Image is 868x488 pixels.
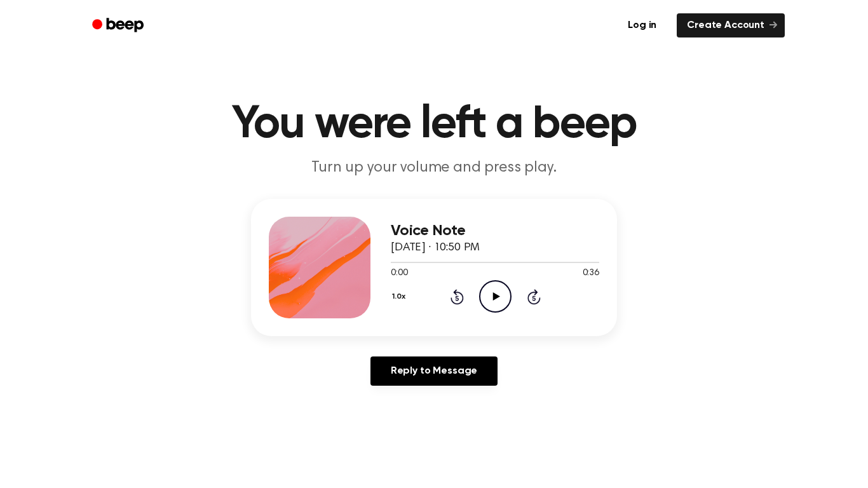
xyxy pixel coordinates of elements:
[391,222,599,240] h3: Voice Note
[190,158,678,179] p: Turn up your volume and press play.
[83,13,155,38] a: Beep
[677,13,785,37] a: Create Account
[391,286,410,308] button: 1.0x
[109,102,759,147] h1: You were left a beep
[370,356,498,386] a: Reply to Message
[391,242,480,254] span: [DATE] · 10:50 PM
[583,267,599,280] span: 0:36
[391,267,407,280] span: 0:00
[615,11,669,40] a: Log in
